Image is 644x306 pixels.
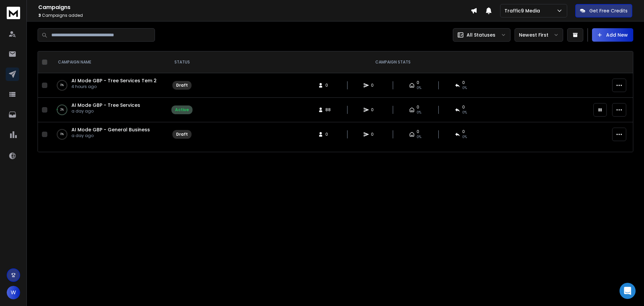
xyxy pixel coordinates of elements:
[417,80,419,85] span: 0
[620,283,636,299] div: Open Intercom Messenger
[38,13,471,18] p: Campaigns added
[462,80,465,85] span: 0
[175,107,189,113] div: Active
[71,77,157,84] a: AI Mode GBP - Tree Services Tem 2
[71,84,157,89] p: 4 hours ago
[467,32,495,38] p: All Statuses
[325,132,332,137] span: 0
[325,107,332,113] span: 88
[197,51,589,73] th: CAMPAIGN STATS
[592,28,633,42] button: Add New
[50,122,167,147] td: 0%AI Mode GBP - General Businessa day ago
[60,106,64,113] p: 2 %
[371,107,378,113] span: 0
[504,7,543,14] p: Traffic9 Media
[7,286,20,299] button: W
[417,134,421,140] span: 0%
[38,3,471,11] h1: Campaigns
[371,83,378,88] span: 0
[462,104,465,110] span: 0
[462,129,465,134] span: 0
[7,7,20,19] img: logo
[462,85,467,91] span: 0%
[417,85,421,91] span: 0%
[417,110,421,115] span: 0%
[462,110,467,115] span: 0%
[589,7,628,14] p: Get Free Credits
[71,102,140,108] a: AI Mode GBP - Tree Services
[60,131,64,138] p: 0 %
[515,28,563,42] button: Newest First
[417,104,419,110] span: 0
[50,51,167,73] th: CAMPAIGN NAME
[38,12,41,18] span: 3
[50,73,167,98] td: 0%AI Mode GBP - Tree Services Tem 24 hours ago
[50,98,167,122] td: 2%AI Mode GBP - Tree Servicesa day ago
[371,132,378,137] span: 0
[71,133,150,138] p: a day ago
[176,83,188,88] div: Draft
[325,83,332,88] span: 0
[71,108,140,114] p: a day ago
[176,132,188,137] div: Draft
[71,126,150,133] a: AI Mode GBP - General Business
[60,82,64,89] p: 0 %
[575,4,632,17] button: Get Free Credits
[462,134,467,140] span: 0%
[417,129,419,134] span: 0
[167,51,197,73] th: STATUS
